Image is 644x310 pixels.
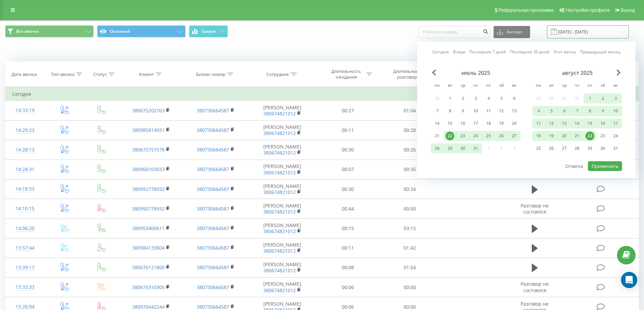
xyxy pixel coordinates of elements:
div: вт 22 июля 2025 г. [444,131,456,141]
button: Отмена [562,161,587,171]
a: 380984133804 [132,245,165,251]
div: 11 [534,119,543,128]
span: Реферальная программа [498,7,554,13]
div: ср 2 июля 2025 г. [456,93,469,104]
div: Клиент [139,72,154,77]
td: [PERSON_NAME] [248,120,317,140]
abbr: вторник [445,81,455,91]
div: чт 24 июля 2025 г. [469,131,482,141]
td: 00:07 [317,160,379,179]
div: пт 4 июля 2025 г. [482,93,495,104]
button: Экспорт [494,26,530,38]
div: пн 25 авг. 2025 г. [532,143,545,153]
div: ср 13 авг. 2025 г. [558,118,571,129]
div: вт 5 авг. 2025 г. [545,106,558,116]
div: чт 3 июля 2025 г. [469,93,482,104]
div: пн 11 авг. 2025 г. [532,118,545,129]
div: вс 27 июля 2025 г. [508,131,521,141]
a: 380674821012 [263,130,296,136]
div: Длительность ожидания [328,68,364,80]
div: сб 19 июля 2025 г. [495,118,508,129]
div: 7 [433,107,442,115]
div: 26 [547,144,556,153]
span: Разговор не состоялся [521,202,549,215]
abbr: пятница [585,81,595,91]
div: вт 19 авг. 2025 г. [545,131,558,141]
td: [PERSON_NAME] [248,238,317,258]
a: Этот месяц [553,49,576,55]
div: 28 [433,144,442,153]
a: 380674821012 [263,208,296,215]
div: Дата звонка [11,72,37,77]
div: 4 [534,107,543,115]
input: Поиск по номеру [419,26,490,38]
div: 5 [547,107,556,115]
div: 16 [458,119,467,128]
abbr: суббота [598,81,608,91]
a: 380992778932 [132,186,165,192]
div: 1 [446,94,454,103]
abbr: вторник [546,81,556,91]
div: пт 29 авг. 2025 г. [583,143,596,153]
div: вт 15 июля 2025 г. [444,118,456,129]
div: сб 23 авг. 2025 г. [596,131,609,141]
abbr: суббота [496,81,506,91]
div: вс 20 июля 2025 г. [508,118,521,129]
div: 31 [471,144,480,153]
div: 10 [471,107,480,115]
div: вт 1 июля 2025 г. [444,93,456,104]
div: вс 31 авг. 2025 г. [609,143,622,153]
div: 13:39:17 [12,261,38,274]
div: 7 [573,107,581,115]
div: ср 30 июля 2025 г. [456,143,469,153]
div: сб 5 июля 2025 г. [495,93,508,104]
div: ср 27 авг. 2025 г. [558,143,571,153]
div: ср 23 июля 2025 г. [456,131,469,141]
abbr: пятница [483,81,494,91]
span: Previous Month [432,69,436,76]
div: вт 12 авг. 2025 г. [545,118,558,129]
abbr: воскресенье [509,81,519,91]
td: 00:27 [317,101,379,120]
div: Статус [93,72,107,77]
div: чт 10 июля 2025 г. [469,106,482,116]
div: пн 4 авг. 2025 г. [532,106,545,116]
td: 00:08 [317,258,379,277]
td: [PERSON_NAME] [248,219,317,238]
div: сб 9 авг. 2025 г. [596,106,609,116]
div: 3 [471,94,480,103]
a: 380674821012 [263,189,296,195]
div: пт 8 авг. 2025 г. [583,106,596,116]
abbr: четверг [471,81,481,91]
td: 00:11 [317,120,379,140]
a: Предыдущий месяц [580,49,620,55]
a: 380730664587 [197,127,229,133]
div: сб 12 июля 2025 г. [495,106,508,116]
div: 14 [573,119,581,128]
div: пт 11 июля 2025 г. [482,106,495,116]
a: 380730664587 [197,284,229,290]
td: 00:00 [379,199,441,219]
div: сб 26 июля 2025 г. [495,131,508,141]
a: 380674821012 [263,248,296,254]
div: вс 13 июля 2025 г. [508,106,521,116]
div: 22 [586,132,594,140]
div: 14:10:15 [12,202,38,215]
div: пт 22 авг. 2025 г. [583,131,596,141]
div: 13:32:33 [12,281,38,294]
div: 19 [547,132,556,140]
a: Сегодня [432,49,449,55]
abbr: понедельник [533,81,544,91]
div: сб 16 авг. 2025 г. [596,118,609,129]
div: пн 21 июля 2025 г. [431,131,444,141]
div: 23 [458,132,467,140]
div: чт 28 авг. 2025 г. [571,143,583,153]
td: [PERSON_NAME] [248,140,317,160]
a: 380960103033 [132,166,165,172]
td: 00:11 [317,238,379,258]
div: Бизнес номер [196,72,225,77]
div: пн 14 июля 2025 г. [431,118,444,129]
div: 14:24:31 [12,163,38,176]
div: ср 9 июля 2025 г. [456,106,469,116]
button: График [189,25,228,37]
